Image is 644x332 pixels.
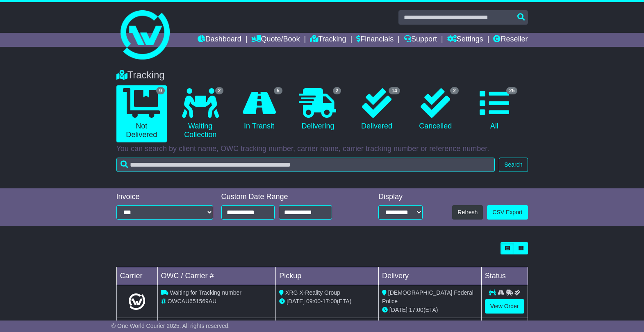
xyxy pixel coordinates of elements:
span: 2 [215,87,224,94]
span: [DATE] [389,307,407,313]
a: Reseller [493,33,528,47]
a: Quote/Book [251,33,300,47]
a: CSV Export [487,205,528,220]
div: Invoice [116,192,213,201]
a: 14 Delivered [351,85,402,134]
span: XRG X-Reality Group [285,289,340,296]
td: OWC / Carrier # [157,267,276,285]
div: Custom Date Range [221,192,353,201]
td: Status [481,267,528,285]
a: Dashboard [198,33,241,47]
a: Tracking [310,33,346,47]
button: Refresh [452,205,483,220]
span: 14 [389,87,400,94]
a: Support [404,33,437,47]
span: 5 [274,87,282,94]
a: View Order [485,299,524,314]
span: 17:00 [323,298,337,305]
a: 5 In Transit [234,85,284,134]
span: OWCAU651569AU [167,298,216,305]
p: You can search by client name, OWC tracking number, carrier name, carrier tracking number or refe... [116,144,528,153]
a: 2 Waiting Collection [175,85,225,142]
div: Tracking [112,69,532,81]
td: Pickup [276,267,379,285]
span: Waiting for Tracking number [170,289,241,296]
span: 9 [156,87,165,94]
span: 2 [333,87,341,94]
span: 09:00 [306,298,321,305]
div: Display [378,192,423,201]
span: [DATE] [287,298,305,305]
a: 25 All [469,85,519,134]
a: Settings [447,33,483,47]
span: [DEMOGRAPHIC_DATA] Federal Police [382,289,473,305]
a: 2 Cancelled [410,85,461,134]
a: Financials [356,33,394,47]
img: Light [129,293,145,310]
div: (ETA) [382,306,478,314]
a: 9 Not Delivered [116,85,167,142]
button: Search [499,158,528,172]
td: Delivery [378,267,481,285]
span: © One World Courier 2025. All rights reserved. [112,323,230,329]
a: 2 Delivering [293,85,343,134]
td: Carrier [116,267,157,285]
span: 17:00 [409,307,423,313]
span: 2 [450,87,459,94]
div: - (ETA) [279,297,375,306]
span: 25 [506,87,517,94]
